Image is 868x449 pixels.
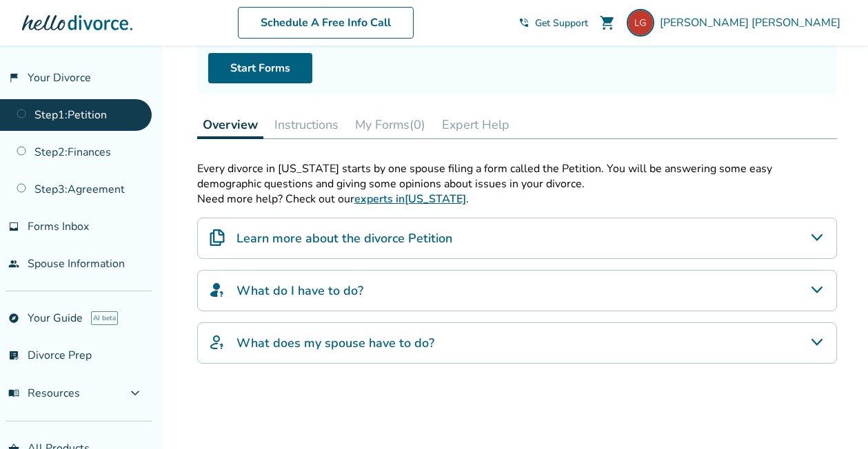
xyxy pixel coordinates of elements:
[197,161,837,191] p: Every divorce in [US_STATE] starts by one spouse filing a form called the Petition. You will be a...
[8,388,19,399] span: menu_book
[518,17,588,30] a: phone_in_talkGet Support
[236,334,434,352] h4: What does my spouse have to do?
[197,322,837,364] div: What does my spouse have to do?
[436,111,515,138] button: Expert Help
[354,191,466,207] a: experts in[US_STATE]
[269,111,344,138] button: Instructions
[197,191,837,207] p: Need more help? Check out our .
[8,72,19,83] span: flag_2
[127,385,143,401] span: expand_more
[236,282,363,300] h4: What do I have to do?
[197,270,837,311] div: What do I have to do?
[518,17,529,28] span: phone_in_talk
[627,9,654,36] img: lgonzalez-ratchev@sobrato.org
[197,111,263,139] button: Overview
[208,53,312,83] a: Start Forms
[8,221,19,232] span: inbox
[599,14,616,31] span: shopping_cart
[660,15,846,30] span: [PERSON_NAME] [PERSON_NAME]
[535,17,588,30] span: Get Support
[799,383,868,449] iframe: Chat Widget
[8,386,80,401] span: Resources
[350,111,431,138] button: My Forms(0)
[238,7,414,39] a: Schedule A Free Info Call
[8,350,19,361] span: list_alt_check
[209,229,225,246] img: Learn more about the divorce Petition
[8,313,19,324] span: explore
[236,229,452,247] h4: Learn more about the divorce Petition
[8,258,19,269] span: people
[209,334,225,351] img: What does my spouse have to do?
[28,219,89,234] span: Forms Inbox
[197,218,837,259] div: Learn more about the divorce Petition
[91,311,118,325] span: AI beta
[209,282,225,298] img: What do I have to do?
